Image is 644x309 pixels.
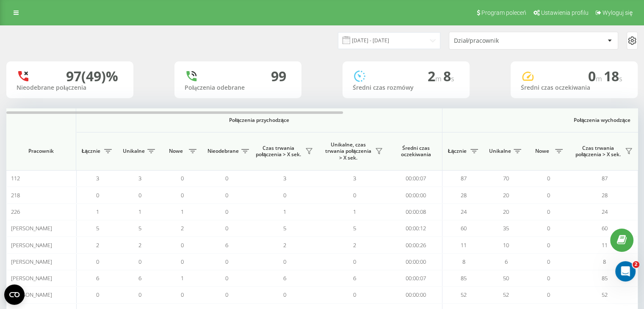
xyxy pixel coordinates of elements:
[503,191,509,199] span: 20
[390,170,442,187] td: 00:00:07
[283,274,286,282] span: 6
[96,208,99,215] span: 1
[396,145,436,158] span: Średni czas oczekiwania
[353,291,356,298] span: 0
[138,258,141,265] span: 0
[283,174,286,182] span: 3
[390,254,442,270] td: 00:00:00
[225,224,228,232] span: 0
[602,241,608,249] span: 11
[138,208,141,215] span: 1
[390,204,442,220] td: 00:00:08
[80,148,102,154] span: Łącznie
[11,174,20,182] span: 112
[461,274,467,282] span: 85
[181,224,184,232] span: 2
[547,291,550,298] span: 0
[181,291,184,298] span: 0
[11,274,52,282] span: [PERSON_NAME]
[353,224,356,232] span: 5
[454,37,555,44] div: Dział/pracownik
[353,191,356,199] span: 0
[181,274,184,282] span: 1
[602,208,608,215] span: 24
[225,241,228,249] span: 6
[165,148,186,154] span: Nowe
[390,187,442,203] td: 00:00:00
[547,191,550,199] span: 0
[596,74,604,83] span: m
[503,208,509,215] span: 20
[604,67,622,85] span: 18
[96,274,99,282] span: 6
[503,174,509,182] span: 70
[225,258,228,265] span: 0
[11,208,20,215] span: 226
[390,270,442,287] td: 00:00:07
[138,241,141,249] span: 2
[619,74,622,83] span: s
[503,241,509,249] span: 10
[123,148,145,154] span: Unikalne
[353,241,356,249] span: 2
[283,258,286,265] span: 0
[531,148,553,154] span: Nowe
[254,145,303,158] span: Czas trwania połączenia > X sek.
[461,208,467,215] span: 24
[11,224,52,232] span: [PERSON_NAME]
[435,74,443,83] span: m
[390,237,442,253] td: 00:00:26
[11,241,52,249] span: [PERSON_NAME]
[283,191,286,199] span: 0
[207,148,239,154] span: Nieodebrane
[547,274,550,282] span: 0
[503,291,509,298] span: 52
[503,224,509,232] span: 35
[96,291,99,298] span: 0
[181,174,184,182] span: 0
[66,68,118,84] div: 97 (49)%
[461,241,467,249] span: 11
[503,274,509,282] span: 50
[461,174,467,182] span: 87
[461,291,467,298] span: 52
[11,258,52,265] span: [PERSON_NAME]
[603,258,606,265] span: 8
[547,241,550,249] span: 0
[521,84,627,91] div: Średni czas oczekiwania
[181,191,184,199] span: 0
[353,208,356,215] span: 1
[225,174,228,182] span: 0
[138,174,141,182] span: 3
[602,174,608,182] span: 87
[547,258,550,265] span: 0
[14,148,69,154] span: Pracownik
[461,191,467,199] span: 28
[547,174,550,182] span: 0
[283,291,286,298] span: 0
[138,191,141,199] span: 0
[283,241,286,249] span: 2
[225,208,228,215] span: 0
[96,174,99,182] span: 3
[138,274,141,282] span: 6
[96,258,99,265] span: 0
[602,291,608,298] span: 52
[17,84,123,91] div: Nieodebrane połączenia
[181,208,184,215] span: 1
[138,291,141,298] span: 0
[574,145,622,158] span: Czas trwania połączenia > X sek.
[96,191,99,199] span: 0
[181,241,184,249] span: 0
[181,258,184,265] span: 0
[225,191,228,199] span: 0
[603,9,633,16] span: Wyloguj się
[505,258,508,265] span: 6
[588,67,604,85] span: 0
[138,224,141,232] span: 5
[428,67,443,85] span: 2
[461,224,467,232] span: 60
[98,117,420,124] span: Połączenia przychodzące
[633,261,639,268] span: 2
[283,208,286,215] span: 1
